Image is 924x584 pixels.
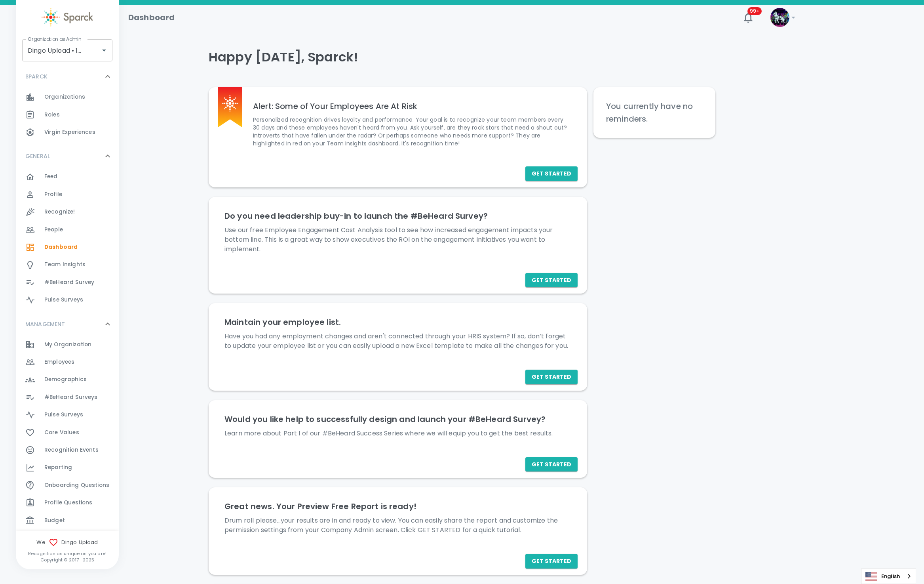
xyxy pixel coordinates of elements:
[16,88,119,106] a: Organizations
[606,100,703,125] h6: You currently have no reminders.
[44,261,86,269] span: Team Insights
[16,106,119,124] a: Roles
[16,512,119,529] a: Budget
[16,459,119,476] a: Reporting
[44,341,91,349] span: My Organization
[16,168,119,312] div: GENERAL
[44,243,78,251] span: Dashboard
[16,336,119,353] a: My Organization
[44,429,79,437] span: Core Values
[16,274,119,291] a: #BeHeard Survey
[525,273,578,288] a: Get Started
[99,45,110,56] button: Open
[253,116,571,147] p: Personalized recognition drives loyalty and performance. Your goal is to recognize your team memb...
[44,376,87,384] span: Demographics
[44,296,83,304] span: Pulse Surveys
[747,7,762,15] span: 99+
[16,168,119,185] a: Feed
[224,332,571,351] p: Have you had any employment changes and aren't connected through your HRIS system? If so, don’t f...
[44,499,93,507] span: Profile Questions
[44,279,94,286] span: #BeHeard Survey
[16,389,119,406] a: #BeHeard Surveys
[224,210,571,222] h6: Do you need leadership buy-in to launch the #BeHeard Survey?
[44,411,83,419] span: Pulse Surveys
[44,226,63,234] span: People
[16,371,119,388] a: Demographics
[28,36,81,42] label: Organization as Admin
[16,8,119,27] a: Sparck logo
[224,225,571,254] p: Use our free Employee Engagement Cost Analysis tool to see how increased engagement impacts your ...
[224,316,571,328] h6: Maintain your employee list.
[224,413,571,426] h6: Would you like help to successfully design and launch your #BeHeard Survey?
[44,464,72,471] span: Reporting
[44,111,60,119] span: Roles
[525,166,578,181] a: Get Started
[44,393,97,401] span: #BeHeard Surveys
[16,424,119,441] div: Core Values
[739,8,758,27] button: 99+
[16,550,119,557] p: Recognition as unique as you are!
[42,8,93,27] img: Sparck logo
[25,152,50,160] p: GENERAL
[16,144,119,168] div: GENERAL
[861,569,916,584] a: English
[861,569,916,584] div: Language
[253,100,571,113] h6: Alert: Some of Your Employees Are At Risk
[222,95,238,112] img: Sparck logo
[16,441,119,459] a: Recognition Events
[44,128,95,136] span: Virgin Experiences
[16,336,119,532] div: MANAGEMENT
[16,203,119,221] a: Recognize!
[16,239,119,256] a: Dashboard
[525,370,578,384] button: Get Started
[209,49,715,65] h4: Happy [DATE], Sparck!
[16,186,119,203] a: Profile
[16,557,119,563] p: Copyright © 2017 - 2025
[16,291,119,309] a: Pulse Surveys
[16,494,119,511] a: Profile Questions
[16,88,119,144] div: SPARCK
[128,11,175,24] h1: Dashboard
[44,446,99,454] span: Recognition Events
[224,516,571,535] p: Drum roll please...your results are in and ready to view. You can easily share the report and cus...
[25,73,48,80] p: SPARCK
[44,191,62,198] span: Profile
[16,406,119,424] a: Pulse Surveys
[16,124,119,141] a: Virgin Experiences
[44,358,74,366] span: Employees
[224,429,571,438] p: Learn more about Part I of our #BeHeard Success Series where we will equip you to get the best re...
[16,221,119,239] a: People
[16,312,119,336] div: MANAGEMENT
[16,65,119,88] div: SPARCK
[44,481,109,489] span: Onboarding Questions
[16,256,119,273] a: Team Insights
[44,173,58,181] span: Feed
[44,517,65,525] span: Budget
[525,457,578,472] button: Get Started
[16,477,119,494] div: Onboarding Questions
[770,8,789,27] img: Picture of Sparck
[25,320,65,328] p: MANAGEMENT
[16,353,119,371] div: Employees
[525,554,578,569] button: Get Started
